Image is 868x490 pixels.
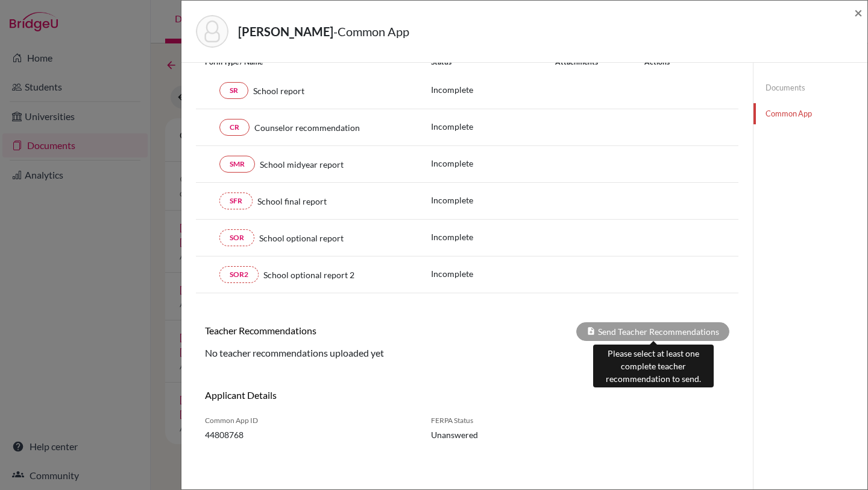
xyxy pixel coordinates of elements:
p: Incomplete [431,83,555,96]
div: Attachments [555,57,630,68]
a: Documents [753,77,867,98]
span: Common App ID [205,415,413,426]
button: Close [854,5,863,20]
span: FERPA Status [431,415,549,426]
a: SR [219,82,248,99]
span: - Common App [333,24,409,39]
a: SOR [219,229,254,246]
div: No teacher recommendations uploaded yet [196,346,738,360]
p: Incomplete [431,157,555,170]
p: Incomplete [431,194,555,206]
span: School optional report [259,232,344,244]
span: 44808768 [205,428,413,441]
span: Counselor recommendation [254,121,360,134]
div: Please select at least one complete teacher recommendation to send. [593,345,714,387]
p: Incomplete [431,267,555,280]
a: Common App [753,103,867,124]
p: Incomplete [431,120,555,133]
span: School final report [257,195,327,208]
a: SFR [219,192,253,209]
p: Incomplete [431,231,555,243]
div: Actions [630,57,705,68]
strong: [PERSON_NAME] [238,24,333,39]
span: School midyear report [260,158,344,171]
a: CR [219,119,250,136]
span: Unanswered [431,428,549,441]
a: SOR2 [219,266,259,283]
span: School report [253,84,304,97]
div: Form Type / Name [196,57,422,68]
h6: Teacher Recommendations [196,325,467,336]
h6: Applicant Details [205,389,458,401]
a: SMR [219,156,255,173]
div: Send Teacher Recommendations [576,322,729,341]
span: × [854,4,863,21]
div: Status [431,57,555,68]
span: School optional report 2 [263,269,354,281]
